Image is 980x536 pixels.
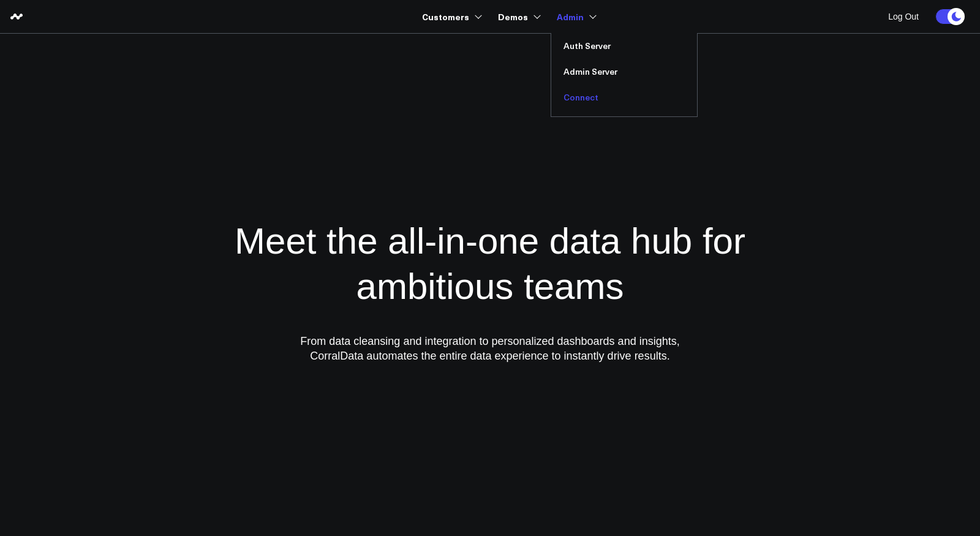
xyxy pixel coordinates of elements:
[551,85,697,110] a: Connect
[557,6,594,28] a: Admin
[422,6,480,28] a: Customers
[551,33,697,59] a: Auth Server
[190,219,790,309] h1: Meet the all-in-one data hub for ambitious teams
[273,334,707,363] p: From data cleansing and integration to personalized dashboards and insights, CorralData automates...
[498,6,538,28] a: Demos
[551,59,697,85] a: Admin Server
